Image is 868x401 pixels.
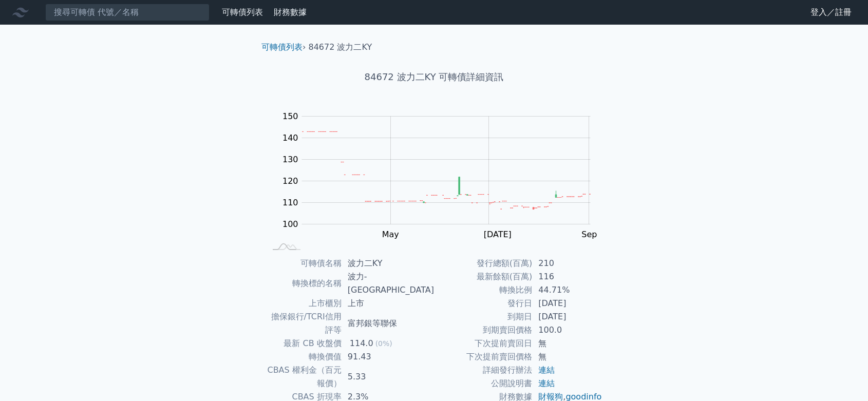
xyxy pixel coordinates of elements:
[434,364,532,377] td: 詳細發行辦法
[532,323,602,337] td: 100.0
[282,133,298,143] tspan: 140
[282,198,298,207] tspan: 110
[434,323,532,337] td: 到期賣回價格
[532,283,602,297] td: 44.71%
[434,283,532,297] td: 轉換比例
[261,42,303,52] a: 可轉債列表
[532,310,602,323] td: [DATE]
[538,378,555,388] a: 連結
[266,310,342,337] td: 擔保銀行/TCRI信用評等
[266,364,342,390] td: CBAS 權利金（百元報價）
[342,257,434,270] td: 波力二KY
[802,4,860,21] a: 登入／註冊
[434,270,532,283] td: 最新餘額(百萬)
[434,310,532,323] td: 到期日
[282,111,298,121] tspan: 150
[434,257,532,270] td: 發行總額(百萬)
[382,230,399,239] tspan: May
[302,131,590,209] g: Series
[266,297,342,310] td: 上市櫃別
[434,377,532,390] td: 公開說明書
[532,257,602,270] td: 210
[532,337,602,350] td: 無
[348,337,375,350] div: 114.0
[253,70,615,84] h1: 84672 波力二KY 可轉債詳細資訊
[434,337,532,350] td: 下次提前賣回日
[261,41,306,53] li: ›
[434,297,532,310] td: 發行日
[342,364,434,390] td: 5.33
[532,350,602,364] td: 無
[342,270,434,297] td: 波力-[GEOGRAPHIC_DATA]
[282,219,298,229] tspan: 100
[266,270,342,297] td: 轉換標的名稱
[309,41,372,53] li: 84672 波力二KY
[538,365,555,375] a: 連結
[434,350,532,364] td: 下次提前賣回價格
[222,7,263,17] a: 可轉債列表
[532,297,602,310] td: [DATE]
[274,7,307,17] a: 財務數據
[266,257,342,270] td: 可轉債名稱
[375,339,392,348] span: (0%)
[581,230,597,239] tspan: Sep
[342,297,434,310] td: 上市
[282,155,298,164] tspan: 130
[532,270,602,283] td: 116
[342,310,434,337] td: 富邦銀等聯保
[45,4,210,21] input: 搜尋可轉債 代號／名稱
[342,350,434,364] td: 91.43
[266,337,342,350] td: 最新 CB 收盤價
[484,230,512,239] tspan: [DATE]
[277,111,606,239] g: Chart
[266,350,342,364] td: 轉換價值
[282,176,298,186] tspan: 120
